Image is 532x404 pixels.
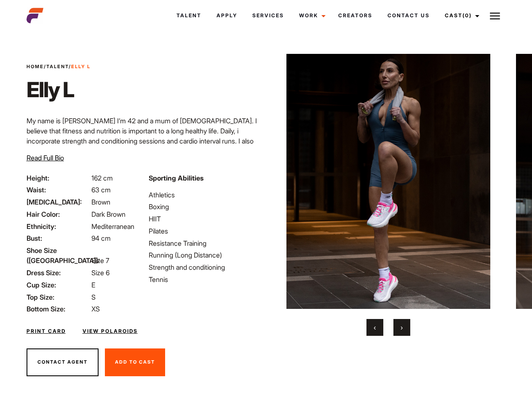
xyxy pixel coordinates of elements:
p: My name is [PERSON_NAME] I’m 42 and a mum of [DEMOGRAPHIC_DATA]. I believe that fitness and nutri... [27,116,261,186]
h1: Elly L [27,77,91,102]
li: Resistance Training [149,238,261,248]
img: cropped-aefm-brand-fav-22-square.png [27,7,43,24]
a: Apply [209,4,245,27]
strong: Elly L [71,64,91,69]
span: Previous [374,323,376,332]
li: Pilates [149,226,261,236]
span: 162 cm [91,174,113,182]
a: Services [245,4,291,27]
li: Strength and conditioning [149,262,261,272]
span: S [91,293,96,301]
span: / / [27,63,91,70]
span: Brown [91,198,110,206]
li: Running (Long Distance) [149,250,261,260]
span: 63 cm [91,186,111,194]
span: XS [91,305,100,313]
span: Next [401,323,403,332]
span: Bust: [27,233,90,243]
li: HIIT [149,214,261,224]
span: Shoe Size ([GEOGRAPHIC_DATA]): [27,245,90,266]
strong: Sporting Abilities [149,174,203,182]
span: Dark Brown [91,210,126,218]
a: Work [291,4,331,27]
span: E [91,281,95,289]
button: Read Full Bio [27,153,64,163]
span: Ethnicity: [27,221,90,231]
button: Contact Agent [27,348,99,376]
span: Size 6 [91,268,110,277]
span: Height: [27,173,90,183]
span: Waist: [27,185,90,195]
span: Dress Size: [27,268,90,278]
a: Contact Us [380,4,437,27]
a: Print Card [27,327,66,335]
span: Top Size: [27,292,90,302]
button: Add To Cast [105,348,165,376]
span: 94 cm [91,234,111,242]
span: (0) [462,12,472,19]
span: Read Full Bio [27,154,64,162]
img: Burger icon [490,11,500,21]
span: Bottom Size: [27,304,90,314]
span: [MEDICAL_DATA]: [27,197,90,207]
a: Talent [169,4,209,27]
span: Mediterranean [91,222,134,231]
span: Add To Cast [115,359,155,365]
span: Cup Size: [27,280,90,290]
a: Creators [331,4,380,27]
li: Tennis [149,274,261,284]
li: Athletics [149,190,261,200]
span: Hair Color: [27,209,90,219]
a: Talent [46,64,69,69]
a: Home [27,64,44,69]
a: View Polaroids [83,327,138,335]
span: Size 7 [91,256,109,265]
a: Cast(0) [437,4,484,27]
li: Boxing [149,202,261,212]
